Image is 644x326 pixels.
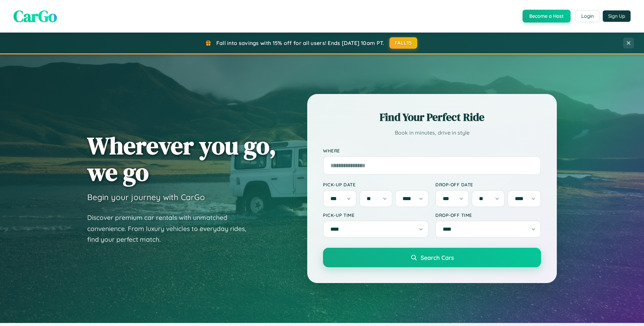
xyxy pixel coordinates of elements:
[323,248,541,267] button: Search Cars
[435,182,541,187] label: Drop-off Date
[421,254,454,261] span: Search Cars
[435,212,541,218] label: Drop-off Time
[87,192,205,202] h3: Begin your journey with CarGo
[389,37,418,49] button: FALL15
[13,5,57,27] span: CarGo
[323,110,541,125] h2: Find Your Perfect Ride
[323,148,541,153] label: Where
[576,10,599,22] button: Login
[523,10,571,22] button: Become a Host
[603,10,631,22] button: Sign Up
[216,40,384,46] span: Fall into savings with 15% off for all users! Ends [DATE] 10am PT.
[87,132,276,185] h1: Wherever you go, we go
[323,128,541,138] p: Book in minutes, drive in style
[87,212,255,245] p: Discover premium car rentals with unmatched convenience. From luxury vehicles to everyday rides, ...
[323,182,429,187] label: Pick-up Date
[323,212,429,218] label: Pick-up Time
